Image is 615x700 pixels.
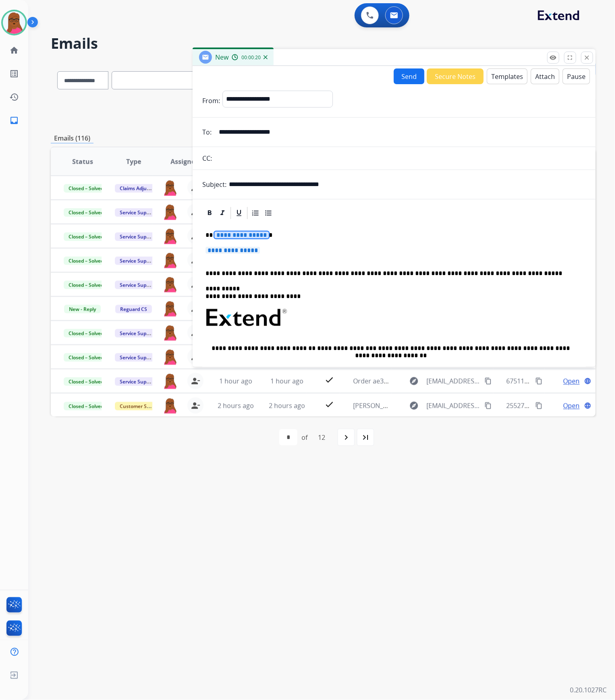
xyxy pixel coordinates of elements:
mat-icon: fullscreen [567,54,574,61]
mat-icon: check [324,400,334,409]
button: Attach [531,68,559,84]
div: Ordered List [249,207,262,219]
span: Closed – Solved [64,281,108,289]
button: Send [394,68,424,84]
mat-icon: last_page [361,433,370,442]
div: of [301,433,307,442]
span: Service Support [115,353,161,362]
span: 2 hours ago [269,401,305,410]
mat-icon: home [9,46,19,55]
p: Subject: [202,180,226,189]
img: agent-avatar [162,228,178,244]
mat-icon: content_copy [536,402,543,409]
p: 0.20.1027RC [570,686,607,695]
span: Service Support [115,377,161,386]
span: 1 hour ago [219,377,252,385]
span: Service Support [115,281,161,289]
mat-icon: close [584,54,591,61]
span: Open [563,401,580,410]
img: agent-avatar [162,204,178,220]
div: Bold [204,207,216,219]
mat-icon: person_remove [191,280,200,289]
span: Open [563,376,580,386]
span: New - Reply [64,305,101,313]
mat-icon: person_remove [191,255,200,265]
img: agent-avatar [162,276,178,292]
span: Closed – Solved [64,329,108,338]
span: 00:00:20 [241,54,261,61]
mat-icon: person_remove [191,183,200,193]
span: Closed – Solved [64,208,108,217]
mat-icon: content_copy [484,402,492,409]
span: Closed – Solved [64,257,108,265]
span: [EMAIL_ADDRESS][DOMAIN_NAME] [427,401,480,410]
p: Emails (116) [51,133,93,143]
p: To: [202,127,212,137]
span: Customer Support [115,402,167,410]
mat-icon: explore [409,401,419,410]
mat-icon: history [9,92,19,102]
span: Service Support [115,329,161,338]
mat-icon: list_alt [9,69,19,79]
mat-icon: person_remove [191,304,200,313]
h2: Emails [51,35,596,52]
span: Closed – Solved [64,184,108,193]
span: Service Support [115,232,161,241]
mat-icon: person_remove [191,207,200,217]
p: From: [202,96,220,106]
mat-icon: explore [409,376,419,386]
span: [EMAIL_ADDRESS][DOMAIN_NAME] [427,376,480,386]
span: [PERSON_NAME] [PERSON_NAME] Claim ID: e01f403b-64df-4d61-b6de-e0aac635a398 [353,401,607,410]
span: 2 hours ago [218,401,254,410]
img: avatar [3,11,25,34]
div: Bullet List [262,207,274,219]
button: Pause [563,68,590,84]
mat-icon: person_remove [191,401,200,410]
mat-icon: inbox [9,116,19,125]
img: agent-avatar [162,398,178,414]
div: 12 [312,429,332,445]
span: 1 hour ago [270,377,303,385]
span: Service Support [115,208,161,217]
mat-icon: content_copy [536,377,543,385]
span: Type [126,157,141,166]
mat-icon: person_remove [191,352,200,362]
span: Closed – Solved [64,232,108,241]
mat-icon: language [584,377,592,385]
mat-icon: person_remove [191,328,200,338]
mat-icon: content_copy [484,377,492,385]
button: Secure Notes [427,68,484,84]
span: Claims Adjudication [115,184,170,193]
mat-icon: language [584,402,592,409]
img: agent-avatar [162,252,178,268]
div: Italic [216,207,229,219]
mat-icon: person_remove [191,231,200,241]
mat-icon: remove_red_eye [550,54,557,61]
mat-icon: navigate_next [341,433,351,442]
span: Service Support [115,257,161,265]
img: agent-avatar [162,349,178,365]
img: agent-avatar [162,325,178,341]
span: Assignee [170,157,199,166]
img: agent-avatar [162,180,178,196]
div: Underline [233,207,245,219]
img: agent-avatar [162,373,178,389]
mat-icon: person_remove [191,376,200,386]
span: Closed – Solved [64,377,108,386]
span: Status [72,157,93,166]
span: Closed – Solved [64,353,108,362]
span: New [215,53,229,62]
mat-icon: check [324,375,334,385]
img: agent-avatar [162,300,178,317]
p: CC: [202,153,212,163]
span: Order ae3764c2-a2ad-4f88-a513-a8f1659074b5 [353,377,494,385]
button: Templates [487,68,528,84]
span: Closed – Solved [64,402,108,410]
span: Reguard CS [115,305,152,313]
